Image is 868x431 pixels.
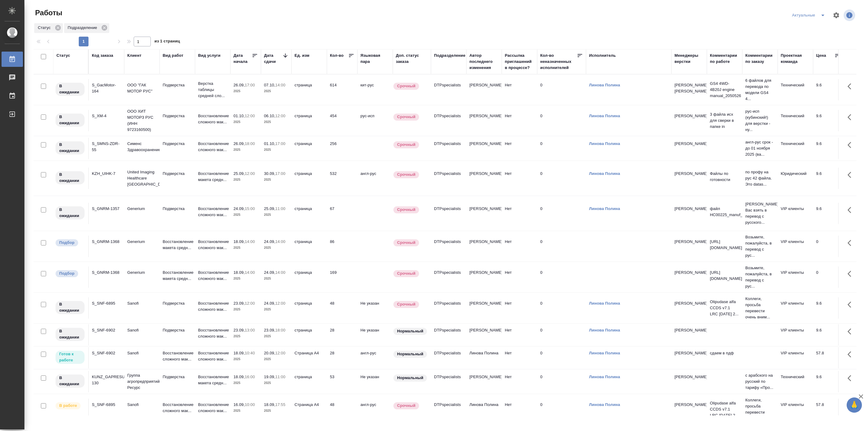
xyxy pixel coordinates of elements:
p: Olipudase alfa CCDS v7.1 LRC [DATE] 2... [710,299,739,317]
p: [PERSON_NAME] [675,206,704,212]
td: 28 [327,324,357,346]
p: Generium [127,239,157,245]
p: 2025 [264,245,288,251]
td: 9.6 [813,110,844,131]
td: страница [291,266,327,288]
div: Автор последнего изменения [469,53,499,71]
p: [PERSON_NAME] [675,239,704,245]
a: Линова Полина [589,141,620,146]
div: Исполнитель назначен, приступать к работе пока рано [55,113,85,127]
td: Страница А4 [291,347,327,368]
p: 23.09, [233,301,245,306]
p: 2025 [264,333,288,339]
button: Здесь прячутся важные кнопки [844,110,859,125]
div: Дата начала [233,53,252,65]
td: англ-рус [357,168,393,189]
button: 🙏 [847,397,862,413]
td: VIP клиенты [778,203,813,224]
td: страница [291,110,327,131]
div: Доп. статус заказа [396,53,428,65]
td: Нет [502,168,537,189]
p: Коллеги, просьба перевести очень вним... [745,296,775,320]
div: S_GNRM-1368 [92,239,121,245]
button: Здесь прячутся важные кнопки [844,203,859,217]
td: VIP клиенты [778,324,813,346]
div: Можно подбирать исполнителей [55,239,85,247]
p: 2025 [233,276,258,282]
td: 48 [327,297,357,319]
button: Здесь прячутся важные кнопки [844,324,859,339]
div: Рассылка приглашений в процессе? [505,53,534,71]
div: Ед. изм [295,53,309,59]
td: 0 [537,168,586,189]
p: 14:00 [275,270,285,275]
p: 01.10, [233,114,245,118]
p: United Imaging Healthcare [GEOGRAPHIC_DATA] [127,169,157,187]
p: Срочный [397,270,415,277]
p: 01.10, [264,141,275,146]
p: В ожидании [59,328,81,340]
p: [URL][DOMAIN_NAME].. [710,270,739,282]
p: 2025 [233,356,258,362]
p: Подверстка [163,82,192,88]
button: Здесь прячутся важные кнопки [844,138,859,152]
p: 24.09, [264,270,275,275]
button: Здесь прячутся важные кнопки [844,236,859,250]
td: 53 [327,371,357,392]
td: Юридический [778,168,813,189]
button: Здесь прячутся важные кнопки [844,399,859,413]
button: Здесь прячутся важные кнопки [844,371,859,386]
div: Цена [816,53,826,59]
td: [PERSON_NAME] [466,203,502,224]
p: Восстановление сложного мак... [198,113,227,125]
p: 2025 [264,306,288,313]
td: DTPspecialists [431,297,466,319]
td: 9.6 [813,297,844,319]
td: 532 [327,168,357,189]
p: [URL][DOMAIN_NAME].. [710,239,739,251]
td: DTPspecialists [431,371,466,392]
a: Линова Полина [589,171,620,176]
td: DTPspecialists [431,168,466,189]
p: Подразделение [68,25,99,31]
td: 0 [537,347,586,368]
p: Generium [127,206,157,212]
td: 454 [327,110,357,131]
div: split button [790,10,829,20]
p: 12:00 [275,301,285,306]
p: 17:00 [275,171,285,176]
p: 10:40 [245,351,255,355]
p: 30.09, [264,171,275,176]
td: Нет [502,138,537,159]
div: Менеджеры верстки [675,53,704,65]
td: VIP клиенты [778,347,813,368]
td: VIP клиенты [778,236,813,257]
button: Здесь прячутся важные кнопки [844,266,859,281]
td: Нет [502,266,537,288]
p: 2025 [233,245,258,251]
p: 2025 [264,88,288,94]
p: 25.09, [264,206,275,211]
td: 0 [537,138,586,159]
p: [PERSON_NAME] [675,300,704,306]
p: В ожидании [59,207,81,219]
td: 0 [537,324,586,346]
p: 12:00 [275,351,285,355]
p: 24.09, [264,301,275,306]
p: Срочный [397,114,415,120]
td: Не указан [357,297,393,319]
div: Вид работ [163,53,183,59]
p: 2025 [264,119,288,125]
div: Вид услуги [198,53,221,59]
div: S_GNRM-1368 [92,270,121,276]
p: 07.10, [264,83,275,87]
p: Восстановление сложного мак... [198,270,227,282]
div: Языковая пара [360,53,390,65]
p: 23.09, [233,328,245,332]
td: DTPspecialists [431,266,466,288]
td: [PERSON_NAME] [466,266,502,288]
div: Подразделение [64,23,109,33]
p: 26.09, [233,141,245,146]
td: 67 [327,203,357,224]
td: страница [291,138,327,159]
